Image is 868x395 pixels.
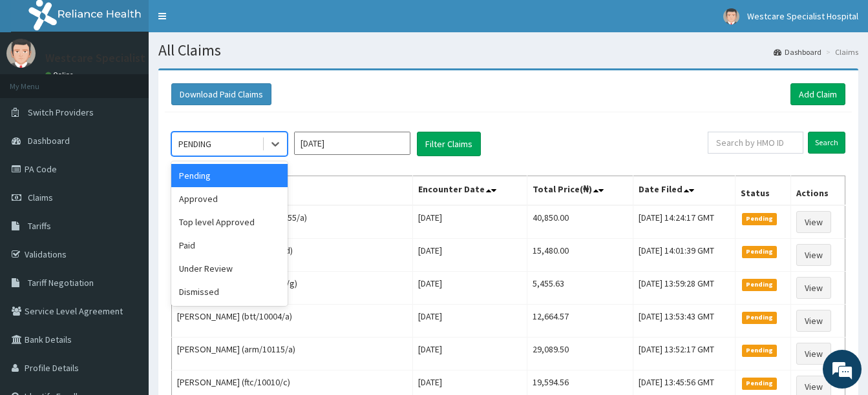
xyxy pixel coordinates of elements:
th: Encounter Date [413,176,527,206]
th: Date Filed [633,176,735,206]
input: Select Month and Year [294,132,410,155]
th: Total Price(₦) [527,176,633,206]
button: Download Paid Claims [171,83,271,105]
span: Pending [742,345,778,356]
span: Tariff Negotiation [28,277,94,289]
td: [DATE] [413,305,527,338]
div: Dismissed [171,280,288,303]
h1: All Claims [158,42,858,59]
td: [PERSON_NAME] (eis/11769/d) [172,239,413,272]
th: Name [172,176,413,206]
span: Tariffs [28,220,51,232]
button: Filter Claims [417,132,481,156]
td: [DATE] 13:52:17 GMT [633,338,735,370]
span: Pending [742,279,778,290]
span: Pending [742,378,778,389]
td: [DATE] 13:53:43 GMT [633,305,735,338]
td: 29,089.50 [527,338,633,370]
td: [DATE] [413,205,527,239]
a: View [796,310,831,332]
a: View [796,244,831,266]
td: [DATE] [413,272,527,305]
input: Search [808,132,845,154]
span: Pending [742,312,778,323]
div: Under Review [171,257,288,280]
div: Paid [171,234,288,257]
span: Pending [742,213,778,225]
span: Westcare Specialist Hospital [747,10,858,22]
td: [DATE] 14:01:39 GMT [633,239,735,272]
span: Claims [28,192,53,203]
td: 15,480.00 [527,239,633,272]
span: Pending [742,246,778,258]
a: View [796,343,831,365]
td: 12,664.57 [527,305,633,338]
div: Approved [171,187,288,210]
td: 5,455.63 [527,272,633,305]
td: Toluwalase Oyafemi (slb/10355/a) [172,205,413,239]
p: Westcare Specialist Hospital [45,52,191,64]
td: [PERSON_NAME] (btt/10004/a) [172,305,413,338]
img: User Image [6,39,36,68]
a: Online [45,70,76,79]
td: [DATE] 13:59:28 GMT [633,272,735,305]
td: [DATE] [413,338,527,370]
td: [DATE] [413,239,527,272]
img: User Image [723,8,739,25]
td: 40,850.00 [527,205,633,239]
td: Charity Oranusih (pge/10004/g) [172,272,413,305]
a: Add Claim [790,83,845,105]
input: Search by HMO ID [708,132,803,154]
div: Top level Approved [171,210,288,234]
div: PENDING [178,137,211,150]
a: Dashboard [774,46,821,57]
span: Switch Providers [28,106,94,118]
li: Claims [823,46,858,57]
a: View [796,277,831,299]
div: Pending [171,164,288,187]
span: Dashboard [28,135,70,147]
th: Status [735,176,791,206]
td: [PERSON_NAME] (arm/10115/a) [172,338,413,370]
a: View [796,211,831,233]
td: [DATE] 14:24:17 GMT [633,205,735,239]
th: Actions [791,176,845,206]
